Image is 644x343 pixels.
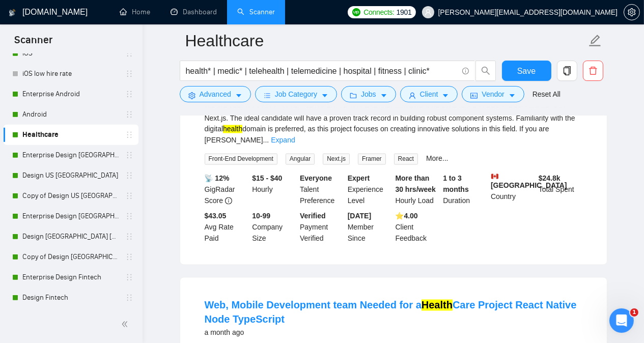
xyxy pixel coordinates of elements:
span: Front-End Development [205,154,277,165]
a: Healthcare [22,125,119,145]
span: setting [624,8,639,16]
span: holder [125,233,133,241]
span: folder [350,92,357,99]
a: iOS low hire rate [22,64,119,84]
div: Client Feedback [394,211,441,244]
a: Reset All [533,89,561,100]
b: [GEOGRAPHIC_DATA] [491,173,567,190]
iframe: Intercom live chat [609,308,634,333]
a: Enterprise Design [GEOGRAPHIC_DATA] [GEOGRAPHIC_DATA] [22,145,119,165]
img: 🇨🇦 [491,173,498,180]
mark: Health [422,300,453,311]
span: holder [125,212,133,220]
div: Payment Verified [298,211,346,244]
a: dashboardDashboard [171,8,217,16]
input: Search Freelance Jobs... [186,65,458,77]
a: setting [624,8,640,16]
a: Enterprise Design [GEOGRAPHIC_DATA] [GEOGRAPHIC_DATA] other countries [22,206,119,226]
div: Hourly [250,173,298,207]
span: 1901 [397,7,412,18]
div: Talent Preference [298,173,346,207]
b: ⭐️ 4.00 [396,212,418,220]
span: holder [125,273,133,281]
a: Enterprise Android [22,84,119,104]
span: user [409,92,416,99]
a: homeHome [120,8,150,16]
span: Framer [358,154,386,165]
span: Next.js [323,154,350,165]
b: $15 - $40 [252,175,282,183]
span: caret-down [442,92,449,99]
span: holder [125,70,133,78]
span: holder [125,171,133,180]
a: Copy of Design [GEOGRAPHIC_DATA] [GEOGRAPHIC_DATA] other countries [22,247,119,267]
a: Android [22,104,119,125]
button: setting [624,4,640,20]
b: Verified [300,212,326,220]
a: Enterprise Design Fintech [22,267,119,288]
a: Design [GEOGRAPHIC_DATA] [GEOGRAPHIC_DATA] other countries [22,226,119,247]
b: Everyone [300,175,332,183]
a: Design Fintech [22,288,119,308]
b: 10-99 [252,212,270,220]
a: Design US [GEOGRAPHIC_DATA] [22,165,119,186]
span: caret-down [321,92,328,99]
button: copy [557,61,577,81]
button: folderJobscaret-down [341,86,396,102]
span: double-left [121,319,131,329]
b: Expert [348,175,370,183]
a: More... [426,155,449,163]
div: GigRadar Score [203,173,250,207]
span: React [394,154,418,165]
a: Web, Mobile Development team Needed for aHealthCare Project React Native Node TypeScript [205,300,577,325]
button: Save [502,61,551,81]
span: holder [125,110,133,119]
div: Experience Level [346,173,394,207]
span: holder [125,90,133,98]
span: Client [420,89,438,100]
button: settingAdvancedcaret-down [180,86,251,102]
span: info-circle [225,197,232,205]
b: 1 to 3 months [443,175,469,194]
span: caret-down [509,92,516,99]
span: caret-down [235,92,242,99]
b: 📡 12% [205,175,230,183]
span: bars [264,92,271,99]
b: More than 30 hrs/week [396,175,436,194]
span: setting [188,92,195,99]
div: a month ago [205,327,582,339]
span: ... [263,136,269,145]
span: holder [125,294,133,302]
span: Angular [286,154,315,165]
span: Jobs [361,89,376,100]
span: user [425,9,432,16]
button: search [475,61,496,81]
img: logo [9,5,16,21]
input: Scanner name... [185,28,586,53]
span: Vendor [482,89,504,100]
div: Duration [441,173,489,207]
div: We are seeking a highly skilled Senior Front-End Developer with extensive experience in React, Re... [205,101,582,146]
a: Copy of Design US [GEOGRAPHIC_DATA] [22,186,119,206]
div: Hourly Load [394,173,441,207]
button: barsJob Categorycaret-down [255,86,337,102]
span: holder [125,131,133,139]
span: delete [583,66,603,75]
b: [DATE] [348,212,371,220]
span: edit [589,34,602,47]
button: userClientcaret-down [400,86,458,102]
span: 1 [630,308,638,317]
img: upwork-logo.png [352,8,360,16]
span: holder [125,253,133,261]
span: copy [557,66,577,75]
span: caret-down [380,92,387,99]
a: Expand [271,136,295,145]
b: $43.05 [205,212,227,220]
span: info-circle [462,68,469,74]
button: delete [583,61,603,81]
span: holder [125,192,133,200]
div: Total Spent [537,173,584,207]
span: Scanner [6,33,61,54]
span: Connects: [363,7,394,18]
b: $ 24.8k [539,175,561,183]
